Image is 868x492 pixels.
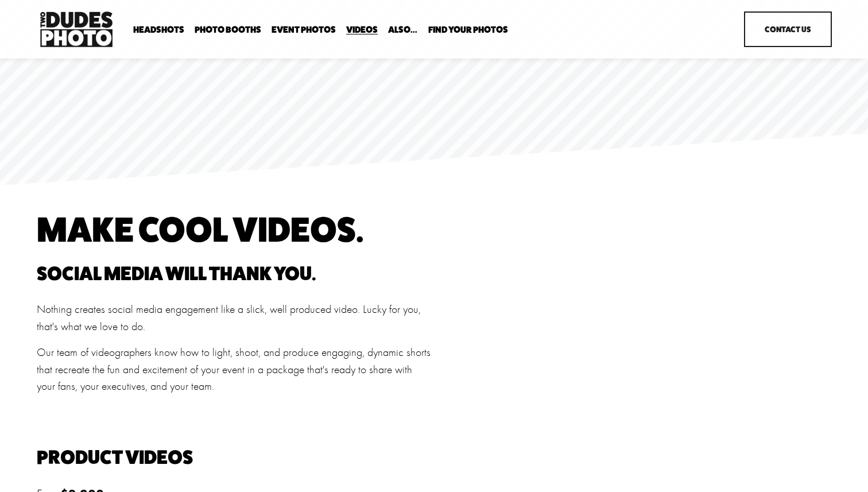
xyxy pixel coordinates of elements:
p: Nothing creates social media engagement like a slick, well produced video. Lucky for you, that's ... [37,301,431,335]
a: Event Photos [272,24,336,35]
p: Our team of videographers know how to light, shoot, and produce engaging, dynamic shorts that rec... [37,344,431,394]
a: folder dropdown [133,24,184,35]
h2: PRODUCT VIDEOS [37,448,431,467]
a: folder dropdown [428,24,508,35]
a: Videos [346,24,378,35]
span: Also... [388,25,417,34]
a: folder dropdown [195,24,261,35]
span: Find Your Photos [428,25,508,34]
span: Photo Booths [195,25,261,34]
a: folder dropdown [388,24,417,35]
h2: Social media will thank you. [37,264,431,283]
span: Headshots [133,25,184,34]
a: Contact Us [744,11,831,47]
h1: Make cool videos. [37,214,431,245]
img: Two Dudes Photo | Headshots, Portraits &amp; Photo Booths [37,9,116,50]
